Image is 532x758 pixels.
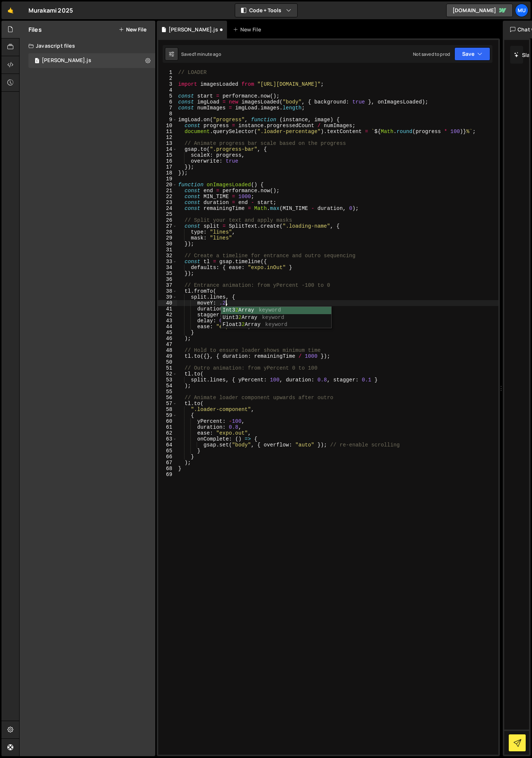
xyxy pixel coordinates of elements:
[158,442,177,448] div: 64
[158,123,177,129] div: 10
[158,460,177,466] div: 67
[158,105,177,111] div: 7
[158,336,177,341] div: 46
[158,377,177,383] div: 53
[158,282,177,288] div: 37
[35,58,39,64] span: 1
[158,324,177,330] div: 44
[28,53,155,68] div: 17268/47819.js
[158,359,177,365] div: 50
[181,51,221,57] div: Saved
[158,87,177,93] div: 4
[158,140,177,146] div: 13
[158,306,177,312] div: 41
[158,395,177,401] div: 56
[158,259,177,265] div: 33
[28,6,73,15] div: Murakami 2025
[158,152,177,158] div: 15
[20,38,155,53] div: Javascript files
[158,164,177,170] div: 17
[158,318,177,324] div: 43
[158,424,177,430] div: 61
[158,188,177,194] div: 21
[158,276,177,282] div: 36
[158,176,177,182] div: 19
[413,51,450,57] div: Not saved to prod
[158,430,177,436] div: 62
[454,47,490,61] button: Save
[158,466,177,472] div: 68
[158,99,177,105] div: 6
[194,51,221,57] div: 1 minute ago
[158,217,177,223] div: 26
[158,241,177,247] div: 30
[158,300,177,306] div: 40
[158,69,177,75] div: 1
[158,211,177,217] div: 25
[169,26,218,33] div: [PERSON_NAME].js
[158,412,177,418] div: 59
[158,365,177,371] div: 51
[158,117,177,123] div: 9
[158,288,177,294] div: 38
[158,353,177,359] div: 49
[158,401,177,407] div: 57
[158,472,177,477] div: 69
[158,75,177,81] div: 2
[446,4,513,17] a: [DOMAIN_NAME]
[158,436,177,442] div: 63
[158,200,177,205] div: 23
[158,229,177,235] div: 28
[158,253,177,259] div: 32
[158,247,177,253] div: 31
[158,158,177,164] div: 16
[158,170,177,176] div: 18
[158,235,177,241] div: 29
[158,93,177,99] div: 5
[1,1,20,19] a: 🤙
[158,418,177,424] div: 60
[28,26,42,34] h2: Files
[158,389,177,395] div: 55
[158,223,177,229] div: 27
[158,347,177,353] div: 48
[158,182,177,188] div: 20
[158,265,177,271] div: 34
[158,294,177,300] div: 39
[158,371,177,377] div: 52
[235,4,297,17] button: Code + Tools
[119,27,146,33] button: New File
[158,341,177,347] div: 47
[158,135,177,140] div: 12
[158,383,177,389] div: 54
[158,81,177,87] div: 3
[233,26,264,33] div: New File
[158,454,177,460] div: 66
[158,330,177,336] div: 45
[42,57,91,64] div: [PERSON_NAME].js
[158,194,177,200] div: 22
[158,407,177,412] div: 58
[515,4,528,17] a: Mu
[158,111,177,117] div: 8
[158,146,177,152] div: 14
[158,129,177,135] div: 11
[158,448,177,454] div: 65
[158,271,177,276] div: 35
[158,312,177,318] div: 42
[158,205,177,211] div: 24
